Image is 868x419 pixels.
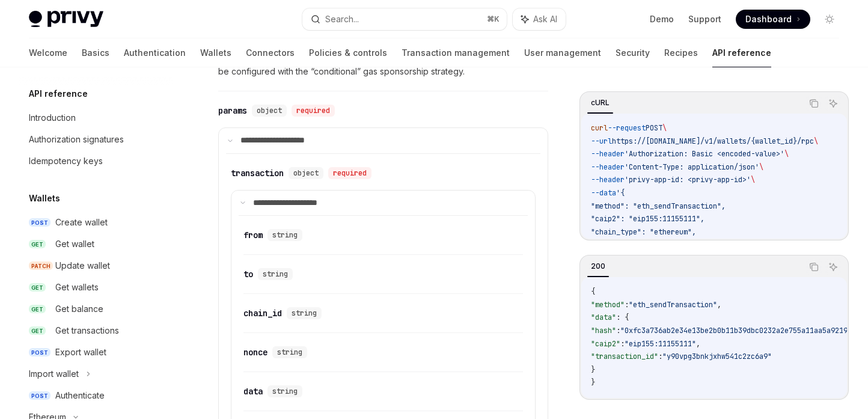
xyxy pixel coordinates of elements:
[591,300,625,310] span: "method"
[19,277,173,298] a: GETGet wallets
[591,136,612,146] span: --url
[29,305,46,314] span: GET
[662,123,667,133] span: \
[124,38,186,67] a: Authentication
[19,129,173,150] a: Authorization signatures
[277,347,302,357] span: string
[591,326,616,335] span: "hash"
[82,38,109,67] a: Basics
[814,136,818,146] span: \
[688,13,721,25] a: Support
[231,167,284,179] div: transaction
[29,283,46,292] span: GET
[302,8,507,30] button: Search...⌘K
[292,308,317,318] span: string
[625,300,629,310] span: :
[29,154,103,168] div: Idempotency keys
[29,218,50,227] span: POST
[243,385,263,397] div: data
[717,300,721,310] span: ,
[616,38,650,67] a: Security
[591,287,595,296] span: {
[591,214,704,224] span: "caip2": "eip155:11155111",
[650,13,674,25] a: Demo
[29,191,60,206] h5: Wallets
[55,280,99,295] div: Get wallets
[243,229,263,241] div: from
[29,38,67,67] a: Welcome
[591,201,726,211] span: "method": "eth_sendTransaction",
[591,149,625,159] span: --header
[806,96,822,111] button: Copy the contents from the code block
[29,11,103,28] img: light logo
[712,38,771,67] a: API reference
[487,14,500,24] span: ⌘ K
[19,320,173,341] a: GETGet transactions
[29,261,53,271] span: PATCH
[587,259,609,274] div: 200
[825,96,841,111] button: Ask AI
[591,162,625,172] span: --header
[29,348,50,357] span: POST
[759,162,763,172] span: \
[591,123,608,133] span: curl
[625,162,759,172] span: 'Content-Type: application/json'
[309,38,387,67] a: Policies & controls
[745,13,792,25] span: Dashboard
[612,136,814,146] span: https://[DOMAIN_NAME]/v1/wallets/{wallet_id}/rpc
[218,105,247,117] div: params
[616,313,629,322] span: : {
[246,38,295,67] a: Connectors
[625,149,784,159] span: 'Authorization: Basic <encoded-value>'
[55,258,110,273] div: Update wallet
[591,378,595,387] span: }
[29,111,76,125] div: Introduction
[257,106,282,115] span: object
[293,168,319,178] span: object
[55,237,94,251] div: Get wallet
[200,38,231,67] a: Wallets
[591,365,595,375] span: }
[19,341,173,363] a: POSTExport wallet
[272,387,298,396] span: string
[19,107,173,129] a: Introduction
[55,388,105,403] div: Authenticate
[625,339,696,349] span: "eip155:11155111"
[751,175,755,185] span: \
[29,367,79,381] div: Import wallet
[591,175,625,185] span: --header
[55,323,119,338] div: Get transactions
[825,259,841,275] button: Ask AI
[29,326,46,335] span: GET
[646,123,662,133] span: POST
[19,255,173,277] a: PATCHUpdate wallet
[625,175,751,185] span: 'privy-app-id: <privy-app-id>'
[243,307,282,319] div: chain_id
[591,352,658,361] span: "transaction_id"
[591,313,616,322] span: "data"
[19,385,173,406] a: POSTAuthenticate
[325,12,359,26] div: Search...
[524,38,601,67] a: User management
[591,339,620,349] span: "caip2"
[658,352,662,361] span: :
[19,150,173,172] a: Idempotency keys
[591,227,696,237] span: "chain_type": "ethereum",
[629,300,717,310] span: "eth_sendTransaction"
[533,13,557,25] span: Ask AI
[608,123,646,133] span: --request
[662,352,772,361] span: "y90vpg3bnkjxhw541c2zc6a9"
[616,326,620,335] span: :
[616,188,625,198] span: '{
[243,346,267,358] div: nonce
[513,8,566,30] button: Ask AI
[55,302,103,316] div: Get balance
[243,268,253,280] div: to
[587,96,613,110] div: cURL
[402,38,510,67] a: Transaction management
[263,269,288,279] span: string
[820,10,839,29] button: Toggle dark mode
[272,230,298,240] span: string
[55,215,108,230] div: Create wallet
[29,391,50,400] span: POST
